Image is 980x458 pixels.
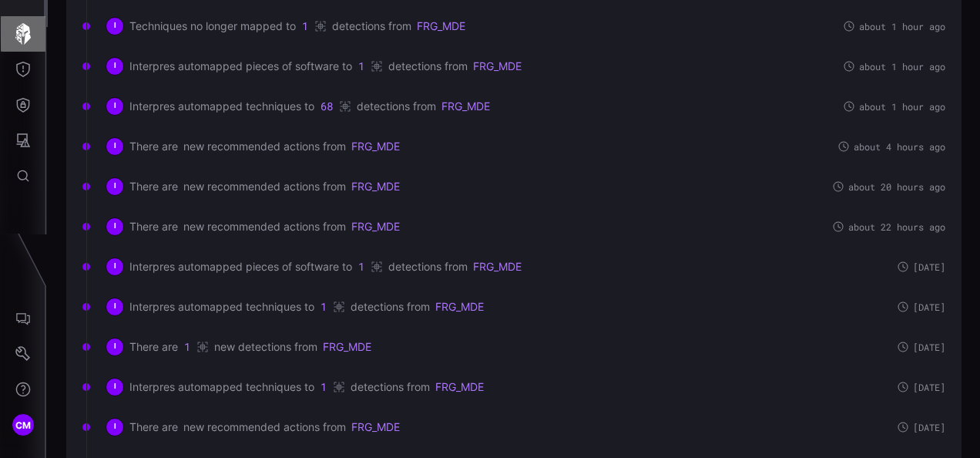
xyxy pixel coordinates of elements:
span: detections from [388,260,468,274]
button: 1 [357,59,365,74]
span: I [114,422,116,431]
span: [DATE] [913,262,945,271]
span: about 4 hours ago [854,142,945,151]
span: new recommended actions from [183,140,346,153]
span: There are [129,420,178,434]
span: new recommended actions from [183,220,346,234]
span: Techniques no longer mapped to [129,19,296,33]
span: CM [15,417,32,433]
a: FRG_MDE [351,180,400,194]
span: new recommended actions from [183,420,346,434]
span: I [114,181,116,190]
span: about 1 hour ago [859,102,945,111]
span: There are [129,180,178,194]
span: about 20 hours ago [848,182,945,191]
span: detections from [351,380,430,394]
span: detections from [388,59,468,73]
button: 1 [320,379,327,395]
span: [DATE] [913,382,945,392]
button: 1 [357,259,365,274]
button: CM [1,407,45,443]
span: Interpres automapped pieces of software to [129,59,352,73]
span: I [114,261,116,271]
a: FRG_MDE [417,19,465,33]
a: FRG_MDE [323,340,371,354]
span: I [114,141,116,150]
span: I [114,382,116,391]
a: FRG_MDE [435,380,484,394]
a: FRG_MDE [473,59,522,73]
span: new detections from [214,340,317,354]
span: about 22 hours ago [848,222,945,231]
a: FRG_MDE [435,300,484,314]
span: There are [129,340,178,354]
span: There are [129,220,178,234]
a: FRG_MDE [441,99,490,113]
span: [DATE] [913,302,945,312]
span: There are [129,140,178,153]
span: Interpres automapped pieces of software to [129,260,352,274]
span: about 1 hour ago [859,62,945,71]
span: detections from [351,300,430,314]
button: 68 [320,99,334,114]
span: [DATE] [913,342,945,352]
button: 1 [320,299,327,315]
a: FRG_MDE [351,140,400,153]
span: Interpres automapped techniques to [129,380,314,394]
button: 1 [183,339,191,355]
span: I [114,61,116,70]
a: FRG_MDE [351,420,400,434]
span: about 1 hour ago [859,22,945,31]
span: detections from [332,19,411,33]
span: detections from [357,99,436,113]
span: [DATE] [913,423,945,432]
span: new recommended actions from [183,180,346,194]
span: Interpres automapped techniques to [129,99,314,113]
button: 1 [301,19,309,34]
span: Interpres automapped techniques to [129,300,314,314]
span: I [114,101,116,110]
span: I [114,221,116,231]
span: I [114,301,116,311]
span: I [114,21,116,30]
a: FRG_MDE [473,260,522,274]
span: I [114,342,116,351]
a: FRG_MDE [351,220,400,234]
